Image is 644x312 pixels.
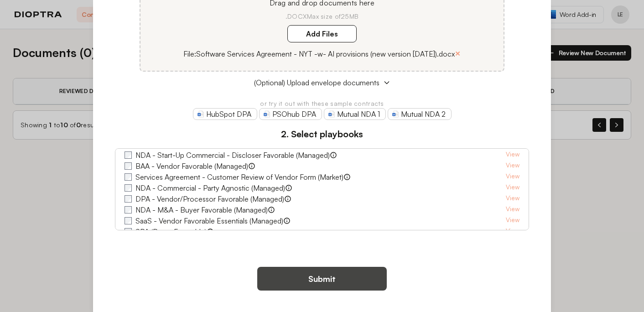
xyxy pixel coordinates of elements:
[506,172,519,182] a: View
[254,77,379,88] span: (Optional) Upload envelope documents
[135,226,207,237] label: SPA (Buyer Favorable)
[135,172,343,182] label: Services Agreement - Customer Review of Vendor Form (Market)
[259,108,322,120] a: PSOhub DPA
[135,161,248,172] label: BAA - Vendor Favorable (Managed)
[324,108,386,120] a: Mutual NDA 1
[287,25,357,42] label: Add Files
[135,193,284,204] label: DPA - Vendor/Processor Favorable (Managed)
[115,127,530,141] h3: 2. Select playbooks
[193,108,257,120] a: HubSpot DPA
[115,77,530,88] button: (Optional) Upload envelope documents
[151,12,493,21] p: .DOCX Max size of 25MB
[135,182,285,193] label: NDA - Commercial - Party Agnostic (Managed)
[506,182,519,193] a: View
[506,150,519,161] a: View
[257,267,387,291] button: Submit
[135,204,268,215] label: NDA - M&A - Buyer Favorable (Managed)
[506,226,519,237] a: View
[455,47,461,60] button: ×
[183,48,455,59] p: File: Software Services Agreement - NYT -w- AI provisions (new version [DATE]).docx
[135,150,330,161] label: NDA - Start-Up Commercial - Discloser Favorable (Managed)
[135,215,283,226] label: SaaS - Vendor Favorable Essentials (Managed)
[506,161,519,172] a: View
[506,215,519,226] a: View
[506,204,519,215] a: View
[506,193,519,204] a: View
[388,108,452,120] a: Mutual NDA 2
[115,99,530,108] p: or try it out with these sample contracts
